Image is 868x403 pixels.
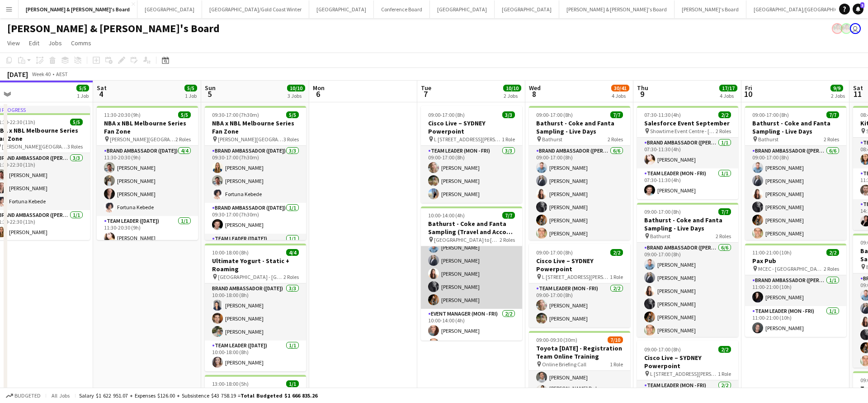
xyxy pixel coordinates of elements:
span: 2 Roles [824,265,839,272]
span: 3 Roles [67,143,83,150]
span: Week 40 [30,71,52,77]
button: [PERSON_NAME] & [PERSON_NAME]'s Board [559,0,675,18]
span: 2 Roles [175,136,191,143]
span: 11:00-21:00 (10h) [752,249,792,256]
span: 2 Roles [824,136,839,143]
a: View [4,37,24,49]
span: [GEOGRAPHIC_DATA] to [GEOGRAPHIC_DATA] [434,236,500,243]
span: 5 [203,89,216,99]
app-card-role: Team Leader (Mon - Fri)2/209:00-17:00 (8h)[PERSON_NAME][PERSON_NAME] [529,283,630,327]
span: 7 [420,89,431,99]
h3: Cisco Live – SYDNEY Powerpoint [637,354,738,370]
span: 2/2 [718,111,731,118]
div: 09:00-17:00 (8h)7/7Bathurst - Coke and Fanta Sampling - Live Days Bathurst2 RolesBrand Ambassador... [745,106,846,240]
span: 9/9 [830,85,843,91]
button: [PERSON_NAME] & [PERSON_NAME]'s Board [19,0,137,18]
button: [GEOGRAPHIC_DATA] [137,0,202,18]
span: Sat [97,84,107,92]
span: [PERSON_NAME][GEOGRAPHIC_DATA], [GEOGRAPHIC_DATA] [218,136,283,143]
button: Conference Board [374,0,430,18]
h3: Bathurst - Coke and Fanta Sampling - Live Days [745,119,846,135]
span: 09:00-17:00 (8h) [428,111,465,118]
span: 7/7 [502,212,515,219]
app-card-role: Brand Ambassador ([DATE])3/310:00-18:00 (8h)[PERSON_NAME][PERSON_NAME][PERSON_NAME] [205,283,306,341]
span: Wed [529,84,541,92]
span: 1 Role [610,273,623,280]
span: L [STREET_ADDRESS][PERSON_NAME] (Veritas Offices) [542,273,610,280]
span: Bathurst [542,136,562,143]
button: [GEOGRAPHIC_DATA] [495,0,559,18]
span: [PERSON_NAME][GEOGRAPHIC_DATA], [GEOGRAPHIC_DATA] [2,143,67,150]
app-job-card: 09:00-17:00 (8h)7/7Bathurst - Coke and Fanta Sampling - Live Days Bathurst2 RolesBrand Ambassador... [637,203,738,337]
span: 6 [311,89,325,99]
a: Edit [25,37,43,49]
div: 1 Job [185,92,197,99]
app-user-avatar: Arrence Torres [832,23,843,34]
span: 09:00-17:00 (8h) [644,346,681,353]
app-card-role: Team Leader ([DATE])1/110:00-18:00 (8h)[PERSON_NAME] [205,341,306,371]
span: 4/4 [286,249,299,256]
span: 17/17 [719,85,737,91]
app-job-card: 09:00-17:00 (8h)2/2Cisco Live – SYDNEY Powerpoint L [STREET_ADDRESS][PERSON_NAME] (Veritas Office... [529,244,630,327]
app-card-role: Brand Ambassador ([PERSON_NAME])1/111:00-21:00 (10h)[PERSON_NAME] [745,275,846,306]
span: 10:00-18:00 (8h) [212,249,249,256]
h1: [PERSON_NAME] & [PERSON_NAME]'s Board [7,22,220,35]
span: 09:00-17:00 (8h) [752,111,789,118]
h3: Bathurst - Coke and Fanta Sampling (Travel and Accom Provided) [421,220,522,236]
span: 3/3 [502,111,515,118]
button: [GEOGRAPHIC_DATA] [309,0,374,18]
app-user-avatar: James Millard [850,23,861,34]
app-job-card: 09:00-17:00 (8h)3/3Cisco Live – SYDNEY Powerpoint L [STREET_ADDRESS][PERSON_NAME] (Veritas Office... [421,106,522,203]
a: Jobs [45,37,66,49]
div: 11:00-21:00 (10h)2/2Pax Pub MCEC - [GEOGRAPHIC_DATA]2 RolesBrand Ambassador ([PERSON_NAME])1/111:... [745,244,846,337]
span: 8 [528,89,541,99]
span: 2 Roles [500,236,515,243]
span: 2/2 [826,249,839,256]
div: [DATE] [7,70,28,79]
span: 2/2 [718,346,731,353]
span: 1 Role [718,370,731,377]
app-card-role: Team Leader ([DATE])1/111:30-20:30 (9h)[PERSON_NAME] [97,216,198,247]
span: Budgeted [14,393,41,399]
app-card-role: Team Leader (Mon - Fri)1/107:30-11:30 (4h)[PERSON_NAME] [637,168,738,199]
app-job-card: 07:30-11:30 (4h)2/2Salesforce Event September Showtime Event Centre - [GEOGRAPHIC_DATA]2 RolesBra... [637,106,738,199]
app-card-role: Brand Ambassador ([DATE])3/309:30-17:00 (7h30m)[PERSON_NAME][PERSON_NAME]Fortuna Kebede [205,146,306,203]
button: Budgeted [5,391,42,401]
span: 1 Role [502,136,515,143]
app-card-role: Brand Ambassador ([PERSON_NAME])6/609:00-17:00 (8h)[PERSON_NAME][PERSON_NAME][PERSON_NAME][PERSON... [529,146,630,242]
span: 10 [744,89,752,99]
app-card-role: Brand Ambassador ([PERSON_NAME])6/609:00-17:00 (8h)[PERSON_NAME][PERSON_NAME][PERSON_NAME][PERSON... [745,146,846,242]
span: Mon [313,84,325,92]
span: [GEOGRAPHIC_DATA] - [GEOGRAPHIC_DATA] [218,273,283,280]
span: 11:30-20:30 (9h) [104,111,141,118]
span: 30/41 [611,85,629,91]
span: Comms [71,39,91,47]
app-card-role: Brand Ambassador ([PERSON_NAME])1/107:30-11:30 (4h)[PERSON_NAME] [637,138,738,168]
h3: Bathurst - Coke and Fanta Sampling - Live Days [637,216,738,232]
app-card-role: Brand Ambassador ([PERSON_NAME])5/510:00-14:00 (4h)[PERSON_NAME][PERSON_NAME][PERSON_NAME][PERSON... [421,225,522,309]
span: 7/7 [718,208,731,215]
span: [PERSON_NAME][GEOGRAPHIC_DATA], [GEOGRAPHIC_DATA] [110,136,175,143]
span: 7/10 [608,336,623,343]
span: 4 [95,89,107,99]
span: 2 Roles [608,136,623,143]
app-card-role: Team Leader (Mon - Fri)1/111:00-21:00 (10h)[PERSON_NAME] [745,306,846,337]
span: MCEC - [GEOGRAPHIC_DATA] [758,265,824,272]
span: 5/5 [184,85,197,91]
div: 10:00-14:00 (4h)7/7Bathurst - Coke and Fanta Sampling (Travel and Accom Provided) [GEOGRAPHIC_DAT... [421,206,522,341]
span: View [7,39,20,47]
span: Thu [637,84,648,92]
div: 2 Jobs [831,92,845,99]
button: [PERSON_NAME]'s Board [675,0,746,18]
a: Comms [67,37,95,49]
span: 09:30-17:00 (7h30m) [212,111,259,118]
button: [GEOGRAPHIC_DATA]/[GEOGRAPHIC_DATA] [746,0,863,18]
span: 5/5 [70,119,83,125]
span: 3 Roles [283,136,299,143]
app-job-card: 09:00-17:00 (8h)7/7Bathurst - Coke and Fanta Sampling - Live Days Bathurst2 RolesBrand Ambassador... [529,106,630,240]
button: [GEOGRAPHIC_DATA]/Gold Coast Winter [202,0,309,18]
span: L [STREET_ADDRESS][PERSON_NAME] (Veritas Offices) [434,136,502,143]
span: 10/10 [503,85,521,91]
